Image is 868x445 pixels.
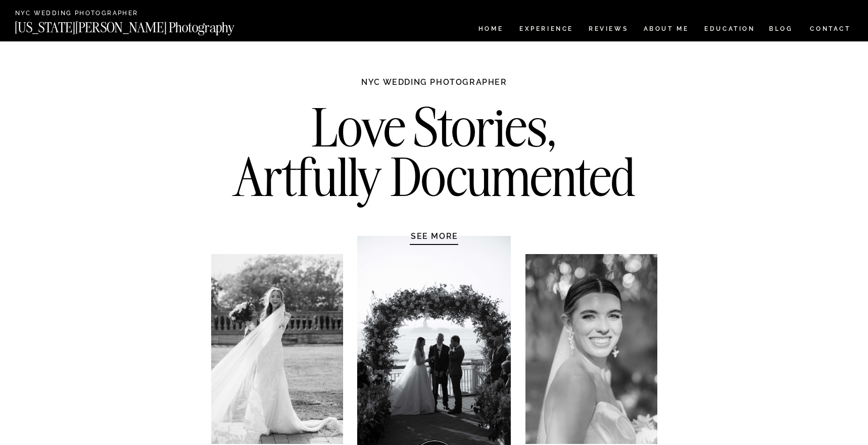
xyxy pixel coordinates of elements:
a: NYC Wedding Photographer [15,10,167,18]
a: [US_STATE][PERSON_NAME] Photography [15,21,268,29]
a: BLOG [769,26,793,34]
h1: NYC WEDDING PHOTOGRAPHER [340,77,529,97]
a: Experience [519,26,572,34]
a: SEE MORE [387,231,483,241]
a: REVIEWS [589,26,626,34]
a: EDUCATION [703,26,756,34]
a: HOME [476,26,505,34]
h2: Love Stories, Artfully Documented [222,103,646,209]
a: CONTACT [809,23,851,34]
a: ABOUT ME [643,26,689,34]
